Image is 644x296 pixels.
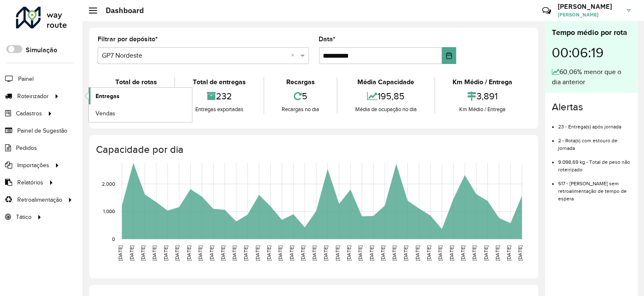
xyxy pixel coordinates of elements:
[538,2,556,20] a: Contato Rápido
[558,3,621,11] h3: [PERSON_NAME]
[266,105,335,114] div: Recargas no dia
[17,161,49,170] span: Importações
[323,245,329,261] text: [DATE]
[18,75,34,83] span: Painel
[426,245,431,261] text: [DATE]
[558,131,631,152] li: 2 - Rota(s) com estouro de jornada
[558,11,621,19] span: [PERSON_NAME]
[437,105,528,114] div: Km Médio / Entrega
[558,117,631,131] li: 23 - Entrega(s) após jornada
[197,245,203,261] text: [DATE]
[483,245,489,261] text: [DATE]
[89,88,192,104] a: Entregas
[558,173,631,203] li: 517 - [PERSON_NAME] sem retroalimentação de tempo de espera
[255,245,260,261] text: [DATE]
[177,105,261,114] div: Entregas exportadas
[472,245,477,261] text: [DATE]
[232,245,237,261] text: [DATE]
[98,34,158,44] label: Filtrar por depósito
[220,245,226,261] text: [DATE]
[442,47,456,64] button: Choose Date
[140,245,146,261] text: [DATE]
[177,87,261,105] div: 232
[460,245,466,261] text: [DATE]
[209,245,214,261] text: [DATE]
[89,105,192,122] a: Vendas
[163,245,168,261] text: [DATE]
[177,77,261,87] div: Total de entregas
[415,245,420,261] text: [DATE]
[449,245,454,261] text: [DATE]
[437,87,528,105] div: 3,891
[506,245,511,261] text: [DATE]
[558,152,631,173] li: 9.098,69 kg - Total de peso não roteirizado
[100,77,172,87] div: Total de rotas
[17,178,43,187] span: Relatórios
[17,195,62,204] span: Retroalimentação
[311,245,317,261] text: [DATE]
[96,144,530,156] h4: Capacidade por dia
[102,181,115,187] text: 2,000
[112,236,115,242] text: 0
[277,245,283,261] text: [DATE]
[357,245,363,261] text: [DATE]
[16,144,37,152] span: Pedidos
[152,245,157,261] text: [DATE]
[266,87,335,105] div: 5
[289,245,294,261] text: [DATE]
[437,245,443,261] text: [DATE]
[319,34,336,44] label: Data
[96,92,120,101] span: Entregas
[175,245,180,261] text: [DATE]
[340,77,432,87] div: Média Capacidade
[103,209,115,214] text: 1,000
[97,6,144,15] h2: Dashboard
[16,109,42,118] span: Cadastros
[26,45,57,55] label: Simulação
[96,109,115,118] span: Vendas
[16,213,32,221] span: Tático
[266,77,335,87] div: Recargas
[186,245,192,261] text: [DATE]
[552,38,631,67] div: 00:06:19
[369,245,374,261] text: [DATE]
[517,245,523,261] text: [DATE]
[300,245,306,261] text: [DATE]
[552,27,631,38] div: Tempo médio por rota
[380,245,386,261] text: [DATE]
[340,105,432,114] div: Média de ocupação no dia
[243,245,248,261] text: [DATE]
[392,245,397,261] text: [DATE]
[346,245,351,261] text: [DATE]
[291,51,298,61] span: Clear all
[403,245,409,261] text: [DATE]
[266,245,271,261] text: [DATE]
[495,245,500,261] text: [DATE]
[17,92,49,101] span: Roteirizador
[552,67,631,87] div: 60,06% menor que o dia anterior
[437,77,528,87] div: Km Médio / Entrega
[335,245,340,261] text: [DATE]
[17,126,67,135] span: Painel de Sugestão
[552,101,631,113] h4: Alertas
[117,245,123,261] text: [DATE]
[340,87,432,105] div: 195,85
[129,245,134,261] text: [DATE]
